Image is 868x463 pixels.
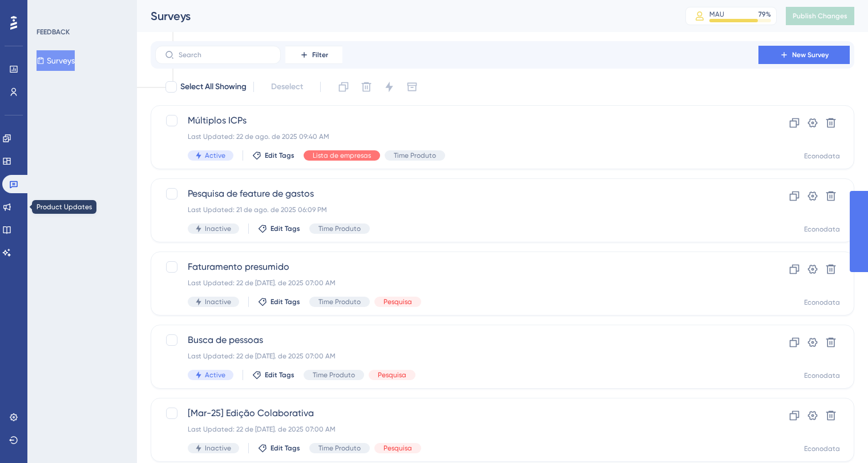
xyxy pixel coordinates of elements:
[252,151,294,160] button: Edit Tags
[188,406,726,420] span: [Mar-25] Edição Colaborativa
[261,77,313,97] button: Deselect
[188,260,726,274] span: Faturamento presumido
[258,444,300,453] button: Edit Tags
[271,80,303,94] span: Deselect
[394,151,436,160] span: Time Produto
[205,297,231,306] span: Inactive
[313,151,371,160] span: Lista de empresas
[205,224,231,233] span: Inactive
[37,50,75,71] button: Surveys
[820,418,854,452] iframe: UserGuiding AI Assistant Launcher
[258,297,300,306] button: Edit Tags
[179,51,271,59] input: Search
[188,333,726,347] span: Busca de pessoas
[804,371,840,380] div: Econodata
[271,224,300,233] span: Edit Tags
[804,225,840,234] div: Econodata
[265,370,294,380] span: Edit Tags
[792,50,829,59] span: New Survey
[383,297,412,306] span: Pesquisa
[804,444,840,453] div: Econodata
[188,114,726,127] span: Múltiplos ICPs
[318,297,361,306] span: Time Produto
[188,352,726,361] div: Last Updated: 22 de [DATE]. de 2025 07:00 AM
[804,151,840,161] div: Econodata
[188,425,726,434] div: Last Updated: 22 de [DATE]. de 2025 07:00 AM
[188,187,726,201] span: Pesquisa de feature de gastos
[271,444,300,453] span: Edit Tags
[313,370,355,380] span: Time Produto
[383,444,412,453] span: Pesquisa
[258,224,300,233] button: Edit Tags
[804,298,840,307] div: Econodata
[318,224,361,233] span: Time Produto
[312,50,328,59] span: Filter
[285,46,342,64] button: Filter
[205,444,231,453] span: Inactive
[188,205,726,214] div: Last Updated: 21 de ago. de 2025 06:09 PM
[793,11,847,21] span: Publish Changes
[758,10,771,19] div: 79 %
[265,151,294,160] span: Edit Tags
[271,297,300,306] span: Edit Tags
[318,444,361,453] span: Time Produto
[37,27,70,37] div: FEEDBACK
[786,7,854,25] button: Publish Changes
[151,8,657,24] div: Surveys
[205,370,225,380] span: Active
[188,132,726,141] div: Last Updated: 22 de ago. de 2025 09:40 AM
[252,370,294,380] button: Edit Tags
[709,10,724,19] div: MAU
[758,46,850,64] button: New Survey
[205,151,225,160] span: Active
[188,278,726,288] div: Last Updated: 22 de [DATE]. de 2025 07:00 AM
[180,80,247,94] span: Select All Showing
[378,370,406,380] span: Pesquisa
